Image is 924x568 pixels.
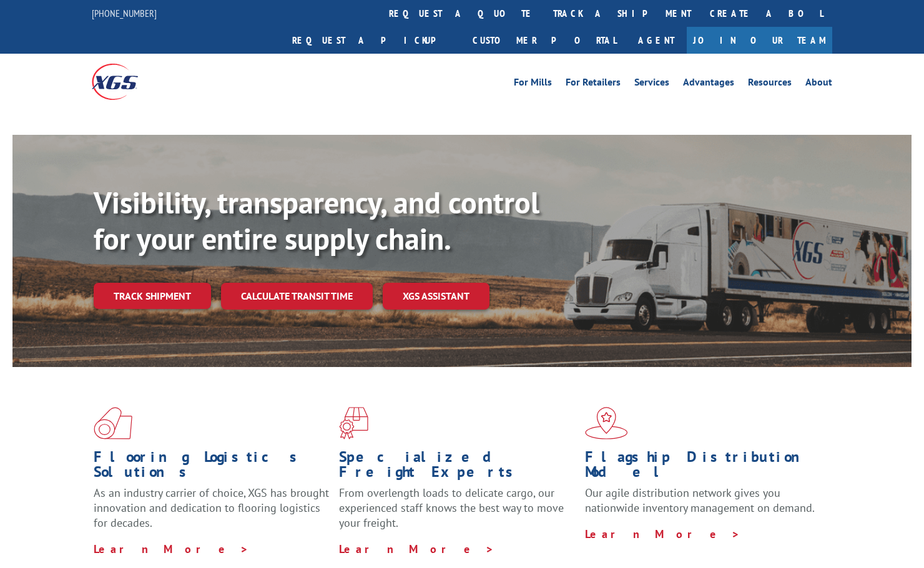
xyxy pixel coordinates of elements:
[339,486,575,541] p: From overlength loads to delicate cargo, our experienced staff knows the best way to move your fr...
[687,27,832,54] a: Join Our Team
[94,283,211,309] a: Track shipment
[94,183,539,258] b: Visibility, transparency, and control for your entire supply chain.
[748,77,792,91] a: Resources
[339,449,575,486] h1: Specialized Freight Experts
[585,407,628,439] img: xgs-icon-flagship-distribution-model-red
[683,77,734,91] a: Advantages
[94,407,132,439] img: xgs-icon-total-supply-chain-intelligence-red
[339,542,494,556] a: Learn More >
[92,7,157,19] a: [PHONE_NUMBER]
[463,27,626,54] a: Customer Portal
[514,77,552,91] a: For Mills
[634,77,669,91] a: Services
[339,407,368,439] img: xgs-icon-focused-on-flooring-red
[585,486,815,515] span: Our agile distribution network gives you nationwide inventory management on demand.
[94,449,330,486] h1: Flooring Logistics Solutions
[283,27,463,54] a: Request a pickup
[805,77,832,91] a: About
[94,542,249,556] a: Learn More >
[566,77,621,91] a: For Retailers
[585,449,821,486] h1: Flagship Distribution Model
[221,283,373,310] a: Calculate transit time
[585,527,740,541] a: Learn More >
[626,27,687,54] a: Agent
[94,486,329,530] span: As an industry carrier of choice, XGS has brought innovation and dedication to flooring logistics...
[383,283,489,310] a: XGS ASSISTANT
